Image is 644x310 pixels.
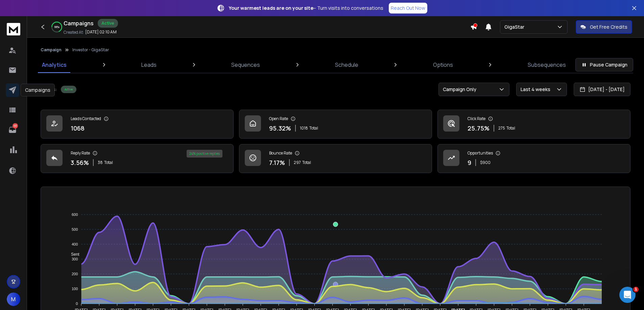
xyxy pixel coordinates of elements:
[72,213,78,217] tspan: 600
[227,57,264,73] a: Sequences
[433,61,453,69] p: Options
[633,287,639,292] span: 1
[98,19,118,28] div: Active
[187,150,222,158] div: 24 % positive replies
[71,123,85,133] p: 1068
[231,61,260,69] p: Sequences
[42,61,67,69] p: Analytics
[72,47,109,53] p: Investor - GigaStar
[506,125,515,131] span: Total
[389,3,427,13] a: Reach Out Now
[480,160,491,165] p: $ 900
[21,84,55,96] div: Campaigns
[41,110,234,139] a: Leads Contacted1068
[294,160,301,165] span: 297
[72,272,78,276] tspan: 200
[300,125,308,131] span: 1018
[76,302,78,306] tspan: 0
[521,86,553,93] p: Last 4 weeks
[269,116,288,121] p: Open Rate
[468,158,471,167] p: 9
[335,61,358,69] p: Schedule
[590,24,627,30] p: Get Free Credits
[7,292,20,306] button: M
[41,47,62,53] button: Campaign
[524,57,570,73] a: Subsequences
[72,242,78,246] tspan: 400
[54,25,59,29] p: 68 %
[437,144,630,173] a: Opportunities9$900
[41,144,234,173] a: Reply Rate3.56%38Total24% positive replies
[61,86,76,93] div: Active
[528,61,566,69] p: Subsequences
[619,287,636,303] iframe: Intercom live chat
[229,5,313,11] strong: Your warmest leads are on your site
[98,160,103,165] span: 38
[437,110,630,139] a: Click Rate25.75%275Total
[269,150,292,156] p: Bounce Rate
[64,19,94,27] h1: Campaigns
[239,110,432,139] a: Open Rate95.32%1018Total
[504,24,527,30] p: GigaStar
[574,83,630,96] button: [DATE] - [DATE]
[137,57,161,73] a: Leads
[71,116,101,121] p: Leads Contacted
[468,150,493,156] p: Opportunities
[71,158,89,167] p: 3.56 %
[141,61,157,69] p: Leads
[302,160,311,165] span: Total
[391,5,425,11] p: Reach Out Now
[104,160,113,165] span: Total
[468,116,485,121] p: Click Rate
[13,123,18,129] p: 63
[443,86,479,93] p: Campaign Only
[7,23,20,35] img: logo
[38,57,71,73] a: Analytics
[269,123,291,133] p: 95.32 %
[309,125,318,131] span: Total
[468,123,490,133] p: 25.75 %
[85,29,117,35] p: [DATE] 02:10 AM
[64,30,84,35] p: Created At:
[71,150,90,156] p: Reply Rate
[575,58,633,72] button: Pause Campaign
[239,144,432,173] a: Bounce Rate7.17%297Total
[229,5,383,11] p: – Turn visits into conversations
[269,158,285,167] p: 7.17 %
[6,123,19,137] a: 63
[498,125,505,131] span: 275
[66,252,79,257] span: Sent
[72,257,78,261] tspan: 300
[429,57,457,73] a: Options
[331,57,362,73] a: Schedule
[72,227,78,231] tspan: 500
[72,287,78,291] tspan: 100
[576,20,632,34] button: Get Free Credits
